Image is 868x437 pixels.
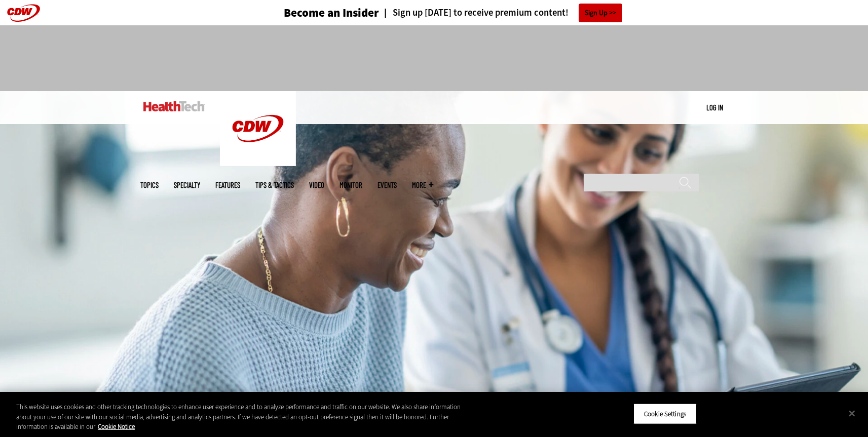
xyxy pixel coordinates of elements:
[284,7,379,19] h3: Become an Insider
[16,402,477,432] div: This website uses cookies and other tracking technologies to enhance user experience and to analy...
[220,158,296,169] a: CDW
[412,181,433,189] span: More
[841,402,863,424] button: Close
[98,422,135,431] a: More information about your privacy
[140,181,159,189] span: Topics
[633,403,697,424] button: Cookie Settings
[255,181,294,189] a: Tips & Tactics
[379,8,569,18] a: Sign up [DATE] to receive premium content!
[220,91,296,166] img: Home
[309,181,324,189] a: Video
[143,101,205,111] img: Home
[339,181,362,189] a: MonITor
[215,181,240,189] a: Features
[250,35,619,81] iframe: advertisement
[246,7,379,19] a: Become an Insider
[706,102,723,113] div: User menu
[378,181,397,189] a: Events
[706,103,723,112] a: Log in
[579,4,622,22] a: Sign Up
[174,181,200,189] span: Specialty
